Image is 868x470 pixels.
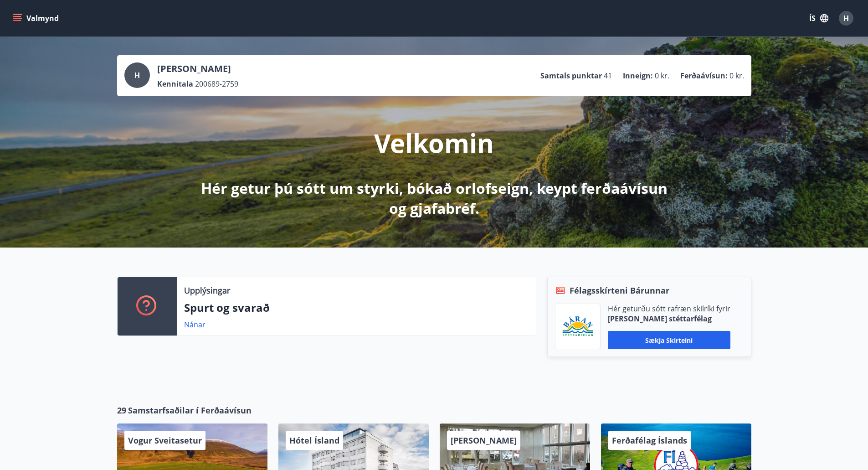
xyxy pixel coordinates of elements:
[680,71,728,81] p: Ferðaávísun :
[729,71,744,81] span: 0 kr.
[11,10,62,26] button: menu
[843,13,849,23] span: H
[184,284,230,296] p: Upplýsingar
[128,404,252,416] span: Samstarfsaðilar í Ferðaávísun
[562,316,593,337] img: Bz2lGXKH3FXEIQKvoQ8VL0Fr0uCiWgfgA3I6fSs8.png
[540,71,602,81] p: Samtals punktar
[157,62,238,75] p: [PERSON_NAME]
[157,79,193,89] p: Kennitala
[117,404,126,416] span: 29
[655,71,669,81] span: 0 kr.
[604,71,612,81] span: 41
[835,7,857,29] button: H
[289,435,339,446] span: Hótel Ísland
[451,435,517,446] span: [PERSON_NAME]
[623,71,653,81] p: Inneign :
[612,435,687,446] span: Ferðafélag Íslands
[804,10,833,26] button: ÍS
[608,304,730,314] p: Hér geturðu sótt rafræn skilríki fyrir
[195,79,238,89] span: 200689-2759
[194,178,675,218] p: Hér getur þú sótt um styrki, bókað orlofseign, keypt ferðaávísun og gjafabréf.
[608,314,730,324] p: [PERSON_NAME] stéttarfélag
[570,284,669,296] span: Félagsskírteni Bárunnar
[184,320,205,330] a: Nánar
[134,70,140,80] span: H
[374,125,494,160] p: Velkomin
[608,331,730,349] button: Sækja skírteini
[128,435,202,446] span: Vogur Sveitasetur
[184,300,529,315] p: Spurt og svarað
